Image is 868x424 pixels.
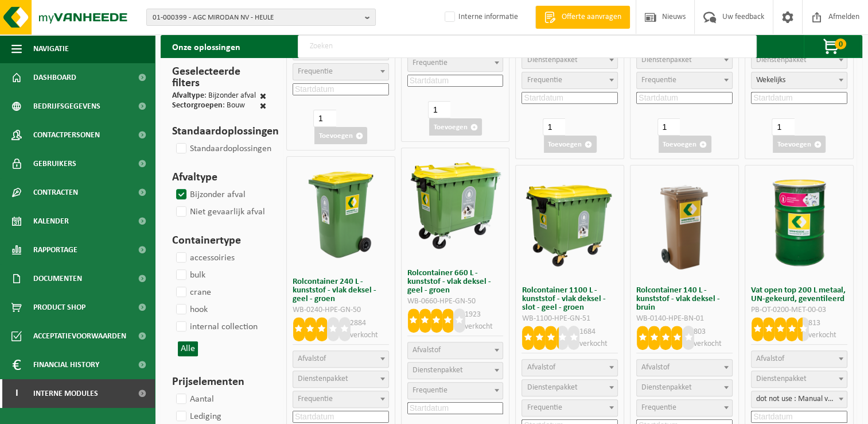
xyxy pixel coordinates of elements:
[174,318,258,336] label: internal collection
[442,9,518,26] label: Interne informatie
[172,101,223,110] span: Sectorgroepen
[174,249,235,267] label: accessoiries
[407,75,504,87] input: Startdatum
[657,118,680,136] input: 1
[293,277,389,303] h3: Rolcontainer 240 L - kunststof - vlak deksel - geel - groen
[172,63,266,92] h3: Geselecteerde filters
[292,165,390,263] img: WB-0240-HPE-GN-50
[659,136,711,153] button: Toevoegen
[751,391,847,408] span: dot not use : Manual voor MyVanheede
[33,322,126,350] span: Acceptatievoorwaarden
[412,366,463,375] span: Dienstenpakket
[33,149,76,178] span: Gebruikers
[544,136,597,153] button: Toevoegen
[350,317,389,341] p: 2884 verkocht
[756,56,807,64] span: Dienstenpakket
[527,403,562,412] span: Frequentie
[636,92,733,104] input: Startdatum
[521,174,618,272] img: WB-1100-HPE-GN-51
[33,207,69,236] span: Kalender
[172,169,266,186] h3: Afvaltype
[298,395,333,403] span: Frequentie
[835,38,846,49] span: 0
[412,59,447,67] span: Frequentie
[636,286,733,312] h3: Rolcontainer 140 L - kunststof - vlak deksel - bruin
[751,92,847,104] input: Startdatum
[407,157,504,255] img: WB-0660-HPE-GN-50
[293,411,389,423] input: Startdatum
[750,174,848,272] img: PB-OT-0200-MET-00-03
[33,293,85,322] span: Product Shop
[172,92,256,102] div: : Bijzonder afval
[465,309,504,333] p: 1923 verkocht
[174,284,211,301] label: crane
[527,56,577,64] span: Dienstenpakket
[146,9,376,26] button: 01-000399 - AGC MIRODAN NV - HEULE
[751,411,847,423] input: Startdatum
[773,136,826,153] button: Toevoegen
[298,354,326,363] span: Afvalstof
[313,110,336,127] input: 1
[521,286,618,312] h3: Rolcontainer 1100 L - kunststof - vlak deksel - slot - geel - groen
[174,186,246,203] label: Bijzonder afval
[298,375,348,383] span: Dienstenpakket
[314,127,367,144] button: Toevoegen
[174,391,214,408] label: Aantal
[527,383,577,392] span: Dienstenpakket
[174,203,265,221] label: Niet gevaarlijk afval
[33,379,98,408] span: Interne modules
[293,83,389,95] input: Startdatum
[752,391,847,407] span: dot not use : Manual voor MyVanheede
[756,354,784,363] span: Afvalstof
[751,306,847,314] div: PB-OT-0200-MET-00-03
[751,72,847,89] span: Wekelijks
[694,326,733,350] p: 803 verkocht
[174,140,271,157] label: Standaardoplossingen
[178,341,198,356] button: Alle
[428,101,450,118] input: 1
[298,67,333,76] span: Frequentie
[535,6,630,29] a: Offerte aanvragen
[641,403,676,412] span: Frequentie
[293,306,389,314] div: WB-0240-HPE-GN-50
[636,174,733,272] img: WB-0140-HPE-BN-01
[33,34,69,63] span: Navigatie
[33,236,77,264] span: Rapportage
[641,363,670,372] span: Afvalstof
[804,35,861,58] button: 0
[772,118,794,136] input: 1
[412,386,447,395] span: Frequentie
[33,350,99,379] span: Financial History
[172,232,266,249] h3: Containertype
[641,56,692,64] span: Dienstenpakket
[429,118,482,136] button: Toevoegen
[636,315,733,323] div: WB-0140-HPE-BN-01
[33,121,100,149] span: Contactpersonen
[521,315,618,323] div: WB-1100-HPE-GN-51
[407,402,504,414] input: Startdatum
[161,35,252,58] h2: Onze oplossingen
[298,35,757,58] input: Zoeken
[33,264,82,293] span: Documenten
[172,123,266,140] h3: Standaardoplossingen
[543,118,565,136] input: 1
[33,63,76,92] span: Dashboard
[527,363,555,372] span: Afvalstof
[752,72,847,88] span: Wekelijks
[407,298,504,306] div: WB-0660-HPE-GN-50
[579,326,618,350] p: 1684 verkocht
[172,102,245,111] div: : Bouw
[174,301,208,318] label: hook
[412,346,441,354] span: Afvalstof
[527,76,562,84] span: Frequentie
[559,11,624,23] span: Offerte aanvragen
[641,76,676,84] span: Frequentie
[521,92,618,104] input: Startdatum
[808,317,847,341] p: 813 verkocht
[33,92,100,121] span: Bedrijfsgegevens
[756,375,807,383] span: Dienstenpakket
[153,9,360,26] span: 01-000399 - AGC MIRODAN NV - HEULE
[172,91,204,100] span: Afvaltype
[751,286,847,303] h3: Vat open top 200 L metaal, UN-gekeurd, geventileerd
[11,379,22,408] span: I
